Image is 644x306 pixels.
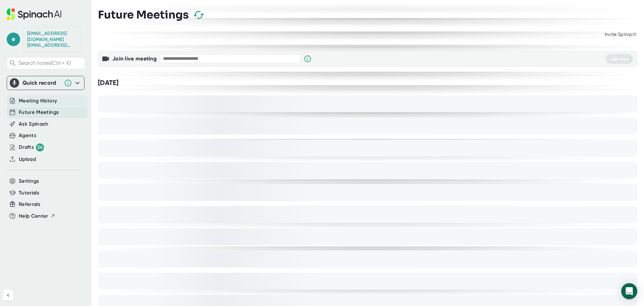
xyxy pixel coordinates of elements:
[27,31,77,48] div: edotson@starrez.com edotson@starrez.com
[36,143,44,151] div: 34
[610,56,629,62] span: Join now
[19,143,44,151] div: Drafts
[22,80,61,86] div: Quick record
[606,54,633,64] button: Join now
[19,97,57,105] button: Meeting History
[98,79,637,87] div: [DATE]
[621,283,637,299] div: Open Intercom Messenger
[112,55,157,62] b: Join live meeting
[19,120,49,128] button: Ask Spinach
[19,132,36,139] button: Agents
[19,212,55,220] button: Help Center
[19,143,44,151] button: Drafts 34
[604,28,637,41] div: Invite Spinach
[18,60,83,66] span: Search notes (Ctrl + K)
[19,177,39,185] button: Settings
[3,290,13,301] button: Collapse sidebar
[19,189,39,197] button: Tutorials
[10,76,82,90] div: Quick record
[98,8,189,21] h3: Future Meetings
[7,33,20,46] span: e
[19,108,59,116] button: Future Meetings
[19,212,48,220] span: Help Center
[19,156,36,163] button: Upload
[19,201,40,208] button: Referrals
